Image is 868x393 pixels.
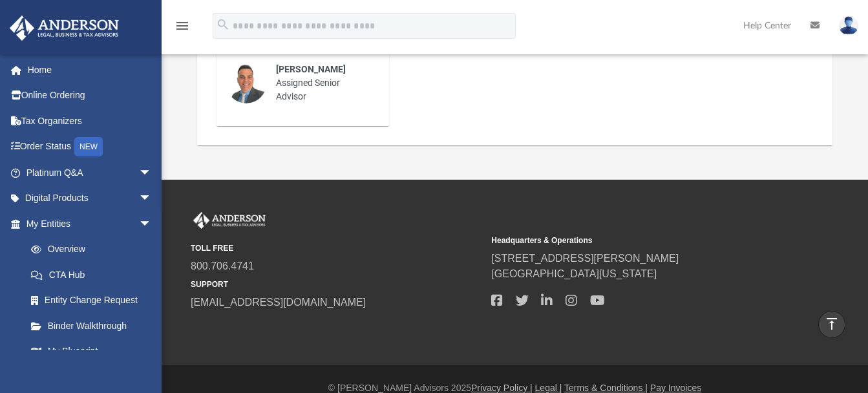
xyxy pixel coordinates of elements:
i: vertical_align_top [824,316,840,332]
a: Digital Productsarrow_drop_down [9,186,171,211]
img: thumbnail [226,62,267,103]
a: Pay Invoices [650,383,701,393]
a: 800.706.4741 [191,260,254,271]
span: [PERSON_NAME] [276,64,346,74]
a: Home [9,57,171,83]
a: vertical_align_top [818,311,845,338]
span: arrow_drop_down [139,186,165,212]
span: arrow_drop_down [139,211,165,237]
a: Entity Change Request [18,288,171,313]
div: Assigned Senior Advisor [267,54,380,112]
a: menu [175,25,190,34]
a: Terms & Conditions | [564,383,648,393]
a: [GEOGRAPHIC_DATA][US_STATE] [491,268,657,279]
i: menu [175,18,190,34]
a: Platinum Q&Aarrow_drop_down [9,160,171,186]
small: TOLL FREE [191,242,482,254]
a: [EMAIL_ADDRESS][DOMAIN_NAME] [191,297,366,308]
a: [STREET_ADDRESS][PERSON_NAME] [491,253,679,264]
div: NEW [74,137,103,156]
a: Privacy Policy | [471,383,533,393]
a: Online Ordering [9,83,171,109]
a: Order StatusNEW [9,134,171,160]
small: Headquarters & Operations [491,235,783,246]
a: Tax Organizers [9,108,171,134]
small: SUPPORT [191,279,482,290]
a: My Entitiesarrow_drop_down [9,211,171,237]
img: Anderson Advisors Platinum Portal [6,16,123,41]
a: Overview [18,237,171,262]
span: arrow_drop_down [139,160,165,186]
a: Legal | [535,383,562,393]
a: CTA Hub [18,262,171,288]
i: search [216,17,230,32]
img: User Pic [839,16,858,35]
a: Binder Walkthrough [18,313,171,339]
a: My Blueprint [18,339,165,365]
img: Anderson Advisors Platinum Portal [191,212,268,229]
